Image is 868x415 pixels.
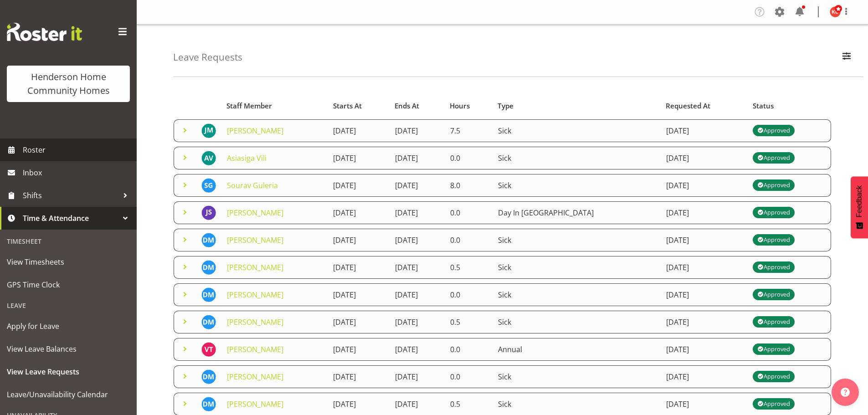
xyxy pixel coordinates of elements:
[227,372,283,382] a: [PERSON_NAME]
[328,229,389,251] td: [DATE]
[493,229,661,251] td: Sick
[493,338,661,361] td: Annual
[328,283,389,306] td: [DATE]
[830,6,841,17] img: kirsty-crossley8517.jpg
[757,153,790,164] div: Approved
[23,143,132,157] span: Roster
[841,388,850,397] img: help-xxl-2.png
[445,311,493,333] td: 0.5
[390,365,445,388] td: [DATE]
[328,311,389,333] td: [DATE]
[757,180,790,191] div: Approved
[227,208,283,218] a: [PERSON_NAME]
[661,147,747,169] td: [DATE]
[445,338,493,361] td: 0.0
[2,360,134,383] a: View Leave Requests
[390,119,445,142] td: [DATE]
[851,176,868,238] button: Feedback - Show survey
[493,365,661,388] td: Sick
[757,207,790,218] div: Approved
[201,233,216,247] img: daniel-marticio8789.jpg
[837,47,856,67] button: Filter Employees
[7,319,130,333] span: Apply for Leave
[328,119,389,142] td: [DATE]
[201,205,216,220] img: janeth-sison8531.jpg
[493,256,661,279] td: Sick
[201,123,216,138] img: johanna-molina8557.jpg
[493,283,661,306] td: Sick
[493,174,661,197] td: Sick
[7,278,130,292] span: GPS Time Clock
[227,180,278,190] a: Sourav Guleria
[390,256,445,279] td: [DATE]
[390,311,445,333] td: [DATE]
[390,283,445,306] td: [DATE]
[2,296,134,315] div: Leave
[201,315,216,329] img: daniel-marticio8789.jpg
[493,119,661,142] td: Sick
[493,201,661,224] td: Day In [GEOGRAPHIC_DATA]
[666,101,710,111] span: Requested At
[201,151,216,165] img: asiasiga-vili8528.jpg
[445,119,493,142] td: 7.5
[445,201,493,224] td: 0.0
[201,260,216,275] img: daniel-marticio8789.jpg
[445,229,493,251] td: 0.0
[445,174,493,197] td: 8.0
[201,287,216,302] img: daniel-marticio8789.jpg
[201,397,216,411] img: daniel-marticio8789.jpg
[661,283,747,306] td: [DATE]
[757,317,790,328] div: Approved
[7,388,130,401] span: Leave/Unavailability Calendar
[757,371,790,382] div: Approved
[226,101,272,111] span: Staff Member
[2,338,134,360] a: View Leave Balances
[201,342,216,357] img: vanessa-thornley8527.jpg
[7,342,130,356] span: View Leave Balances
[227,262,283,272] a: [PERSON_NAME]
[328,201,389,224] td: [DATE]
[23,189,118,202] span: Shifts
[2,251,134,273] a: View Timesheets
[328,147,389,169] td: [DATE]
[661,201,747,224] td: [DATE]
[2,232,134,251] div: Timesheet
[757,344,790,355] div: Approved
[493,147,661,169] td: Sick
[757,289,790,300] div: Approved
[661,256,747,279] td: [DATE]
[498,101,514,111] span: Type
[445,256,493,279] td: 0.5
[390,229,445,251] td: [DATE]
[661,338,747,361] td: [DATE]
[227,126,283,136] a: [PERSON_NAME]
[227,235,283,245] a: [PERSON_NAME]
[328,174,389,197] td: [DATE]
[757,235,790,246] div: Approved
[753,101,774,111] span: Status
[757,399,790,410] div: Approved
[173,52,242,62] h4: Leave Requests
[855,185,863,217] span: Feedback
[390,174,445,197] td: [DATE]
[227,290,283,300] a: [PERSON_NAME]
[395,101,419,111] span: Ends At
[390,338,445,361] td: [DATE]
[661,174,747,197] td: [DATE]
[2,273,134,296] a: GPS Time Clock
[23,166,132,179] span: Inbox
[7,23,82,41] img: Rosterit website logo
[328,365,389,388] td: [DATE]
[445,365,493,388] td: 0.0
[445,283,493,306] td: 0.0
[201,178,216,193] img: sourav-guleria8540.jpg
[227,317,283,327] a: [PERSON_NAME]
[2,383,134,406] a: Leave/Unavailability Calendar
[493,311,661,333] td: Sick
[757,262,790,273] div: Approved
[227,153,267,163] a: Asiasiga Vili
[390,147,445,169] td: [DATE]
[201,369,216,384] img: daniel-marticio8789.jpg
[16,70,121,97] div: Henderson Home Community Homes
[23,211,118,225] span: Time & Attendance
